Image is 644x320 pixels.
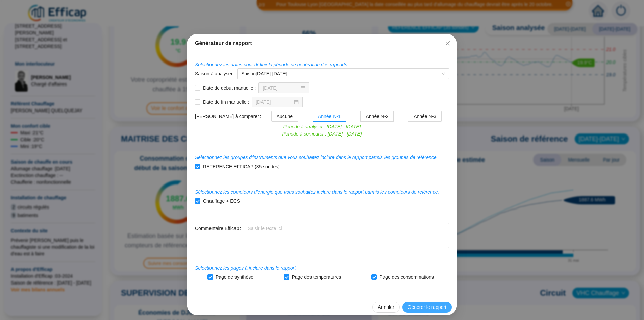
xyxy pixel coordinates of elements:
span: Année N-3 [414,114,436,119]
span: Date de début manuelle : [200,84,258,92]
span: Générer le rapport [408,304,446,311]
button: Annuler [372,302,399,313]
span: Page des consommations [377,274,437,281]
i: Sélectionnez les compteurs d'énergie que vous souhaitez inclure dans le rapport parmis les compte... [195,189,439,195]
i: Selectionnez les pages à inclure dans le rapport. [195,265,297,271]
span: Page de synthèse [213,274,256,281]
input: Sélectionner une date [256,99,293,106]
label: Saison à analyser [195,68,237,79]
label: Commentaire Efficap [195,223,244,234]
i: Période à analyser : [DATE] - [DATE] [283,124,361,129]
span: Fermer [442,41,453,46]
input: Sélectionner une date [263,84,299,92]
i: Période à comparer : [DATE] - [DATE] [282,131,362,137]
span: REFERENCE EFFICAP (35 sondes) [200,163,282,170]
span: Date de fin manuelle : [200,99,252,106]
span: close [445,41,450,46]
span: Aucune [277,114,293,119]
i: Selectionnez les dates pour définir la période de génération des rapports. [195,62,349,67]
i: Sélectionnez les groupes d'instruments que vous souhaitez inclure dans le rapport parmis les grou... [195,155,438,160]
span: Saison [DATE]-[DATE] [241,69,445,79]
span: Annuler [378,304,394,311]
div: Générateur de rapport [195,39,449,47]
span: Année N-1 [318,114,341,119]
span: Année N-2 [366,114,388,119]
label: Période à comparer [195,111,264,122]
button: Générer le rapport [402,302,452,313]
span: Page des températures [289,274,344,281]
span: Chauffage + ECS [200,198,243,205]
textarea: Commentaire Efficap [244,223,449,248]
button: Close [442,38,453,49]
